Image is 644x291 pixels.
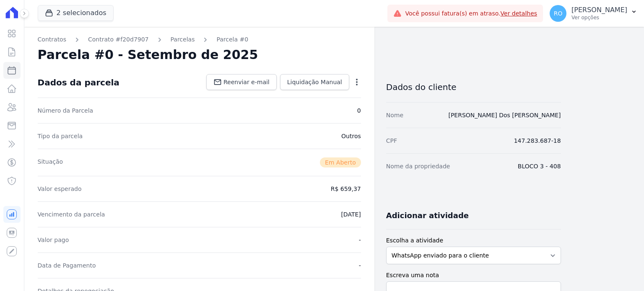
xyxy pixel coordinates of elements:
[518,162,561,170] dd: BLOCO 3 - 408
[38,210,105,219] dt: Vencimento da parcela
[38,261,96,270] dt: Data de Pagamento
[171,35,195,44] a: Parcelas
[38,5,114,21] button: 2 selecionados
[357,106,361,115] dd: 0
[543,2,644,25] button: RO [PERSON_NAME] Ver opções
[216,35,248,44] a: Parcela #0
[386,136,397,145] dt: CPF
[554,10,563,16] span: RO
[341,210,361,219] dd: [DATE]
[514,136,561,145] dd: 147.283.687-18
[341,132,361,140] dd: Outros
[386,162,450,170] dt: Nome da propriedade
[38,47,258,62] h2: Parcela #0 - Setembro de 2025
[571,6,627,14] p: [PERSON_NAME]
[386,271,561,280] label: Escreva uma nota
[320,157,361,167] span: Em Aberto
[287,78,342,86] span: Liquidação Manual
[38,35,361,44] nav: Breadcrumb
[38,77,119,88] div: Dados da parcela
[88,35,149,44] a: Contrato #f20d7907
[405,9,537,18] span: Você possui fatura(s) em atraso.
[206,74,277,90] a: Reenviar e-mail
[359,261,361,270] dd: -
[38,157,63,167] dt: Situação
[386,211,469,221] h3: Adicionar atividade
[38,106,93,115] dt: Número da Parcela
[38,132,83,140] dt: Tipo da parcela
[359,236,361,244] dd: -
[386,82,561,92] h3: Dados do cliente
[331,185,361,193] dd: R$ 659,37
[280,74,349,90] a: Liquidação Manual
[386,111,403,119] dt: Nome
[448,112,561,118] a: [PERSON_NAME] Dos [PERSON_NAME]
[501,10,538,17] a: Ver detalhes
[571,14,627,21] p: Ver opções
[386,236,561,245] label: Escolha a atividade
[38,236,69,244] dt: Valor pago
[38,35,66,44] a: Contratos
[38,185,82,193] dt: Valor esperado
[223,78,270,86] span: Reenviar e-mail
